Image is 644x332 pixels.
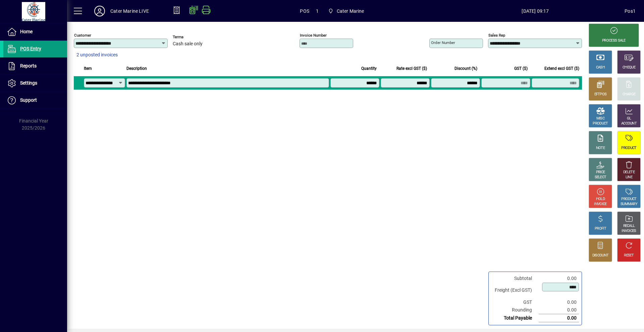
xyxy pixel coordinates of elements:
[3,92,67,109] a: Support
[622,229,636,234] div: INVOICES
[491,275,539,282] td: Subtotal
[491,282,539,298] td: Freight (Excl GST)
[300,33,327,38] mat-label: Invoice number
[491,298,539,306] td: GST
[3,23,67,40] a: Home
[594,92,607,97] div: EFTPOS
[602,38,626,43] div: PROCESS SALE
[173,41,203,47] span: Cash sale only
[624,253,634,258] div: RESET
[20,97,37,103] span: Support
[621,197,636,202] div: PRODUCT
[539,314,579,322] td: 0.00
[20,29,33,34] span: Home
[488,33,505,38] mat-label: Sales rep
[3,75,67,92] a: Settings
[595,226,606,231] div: PROFIT
[623,92,636,97] div: CHARGE
[20,80,37,86] span: Settings
[3,58,67,75] a: Reports
[491,306,539,314] td: Rounding
[626,175,632,180] div: LINE
[454,65,477,72] span: Discount (%)
[623,65,635,70] div: CHEQUE
[20,63,37,68] span: Reports
[625,6,636,16] div: Pos1
[592,253,608,258] div: DISCOUNT
[596,116,604,121] div: MISC
[621,202,637,207] div: SUMMARY
[173,35,213,39] span: Terms
[539,275,579,282] td: 0.00
[110,6,149,16] div: Cater Marine LIVE
[621,121,637,126] div: ACCOUNT
[514,65,528,72] span: GST ($)
[337,6,364,16] span: Cater Marine
[593,121,608,126] div: PRODUCT
[446,6,625,16] span: [DATE] 09:17
[431,40,455,45] mat-label: Order number
[316,6,319,16] span: 1
[491,314,539,322] td: Total Payable
[539,298,579,306] td: 0.00
[596,65,605,70] div: CASH
[596,146,605,151] div: NOTE
[325,5,367,17] span: Cater Marine
[627,116,631,121] div: GL
[361,65,377,72] span: Quantity
[595,175,606,180] div: SELECT
[126,65,147,72] span: Description
[623,170,635,175] div: DELETE
[623,224,635,229] div: RECALL
[74,49,120,61] button: 2 unposted invoices
[89,5,110,17] button: Profile
[76,51,118,58] span: 2 unposted invoices
[74,33,91,38] mat-label: Customer
[544,65,579,72] span: Extend excl GST ($)
[300,6,309,16] span: POS
[84,65,92,72] span: Item
[20,46,41,51] span: POS Entry
[621,146,636,151] div: PRODUCT
[539,306,579,314] td: 0.00
[596,170,605,175] div: PRICE
[396,65,427,72] span: Rate excl GST ($)
[596,197,605,202] div: HOLD
[594,202,606,207] div: INVOICE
